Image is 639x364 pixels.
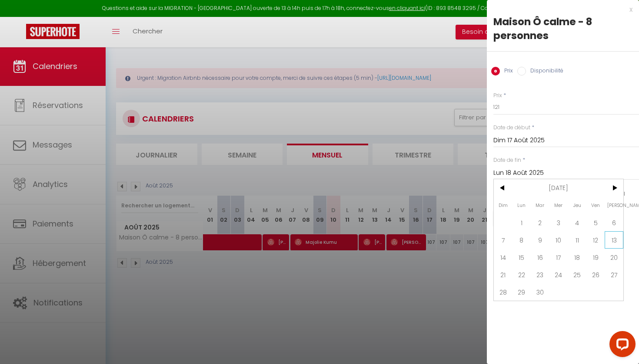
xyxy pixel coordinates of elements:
span: 23 [531,266,549,283]
div: Maison Ô calme - 8 personnes [493,15,632,43]
span: 13 [605,231,623,249]
span: Jeu [568,197,586,214]
span: 11 [568,231,586,249]
span: 12 [586,231,605,249]
span: 27 [605,266,623,283]
span: 10 [549,231,568,249]
span: Lun [513,197,531,214]
span: 18 [568,249,586,266]
span: 15 [513,249,531,266]
span: 21 [494,266,513,283]
span: 5 [586,214,605,231]
span: 6 [605,214,623,231]
div: x [487,4,632,15]
iframe: LiveChat chat widget [602,328,639,364]
span: 22 [513,266,531,283]
span: 1 [513,214,531,231]
span: Mar [531,197,549,214]
label: Disponibilité [526,67,563,76]
span: Dim [494,197,513,214]
span: > [605,179,623,197]
span: 2 [531,214,549,231]
span: 26 [586,266,605,283]
span: 28 [494,283,513,301]
label: Prix [493,92,502,100]
span: 25 [568,266,586,283]
span: 17 [549,249,568,266]
span: 8 [513,231,531,249]
span: 24 [549,266,568,283]
span: 30 [531,283,549,301]
span: [PERSON_NAME] [605,197,623,214]
span: 19 [586,249,605,266]
span: < [494,179,513,197]
span: [DATE] [513,179,605,197]
span: 29 [513,283,531,301]
label: Prix [500,67,513,76]
label: Date de début [493,124,530,132]
span: 7 [494,231,513,249]
span: 16 [531,249,549,266]
span: 14 [494,249,513,266]
span: 20 [605,249,623,266]
span: 4 [568,214,586,231]
span: 9 [531,231,549,249]
span: 3 [549,214,568,231]
span: Ven [586,197,605,214]
span: Mer [549,197,568,214]
label: Date de fin [493,156,521,164]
